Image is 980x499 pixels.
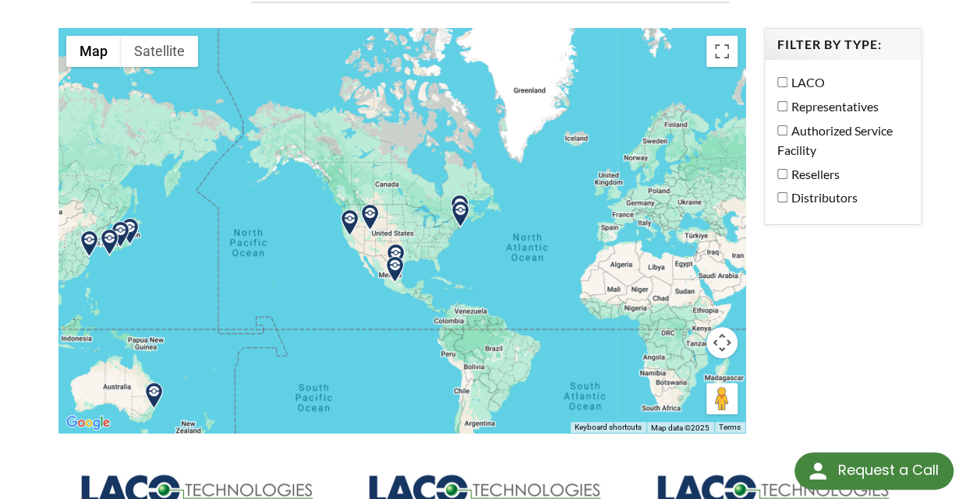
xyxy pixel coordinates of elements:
[777,37,908,53] h4: Filter by Type:
[794,452,953,490] div: Request a Call
[651,423,709,432] span: Map data ©2025
[777,192,787,202] input: Distributors
[706,36,738,67] button: Toggle fullscreen view
[121,36,198,67] button: Show satellite imagery
[777,101,787,111] input: Representatives
[719,423,741,431] a: Terms (opens in new tab)
[706,327,738,358] button: Map camera controls
[575,422,642,433] button: Keyboard shortcuts
[777,188,900,208] label: Distributors
[706,383,738,414] button: Drag Pegman onto the map to open Street View
[777,72,900,93] label: LACO
[66,36,121,67] button: Show street map
[805,459,830,483] img: round button
[62,413,114,433] a: Open this area in Google Maps (opens a new window)
[837,452,938,488] div: Request a Call
[777,121,900,160] label: Authorized Service Facility
[777,164,900,184] label: Resellers
[62,413,114,433] img: Google
[777,125,787,135] input: Authorized Service Facility
[777,77,787,87] input: LACO
[777,169,787,179] input: Resellers
[777,97,900,117] label: Representatives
